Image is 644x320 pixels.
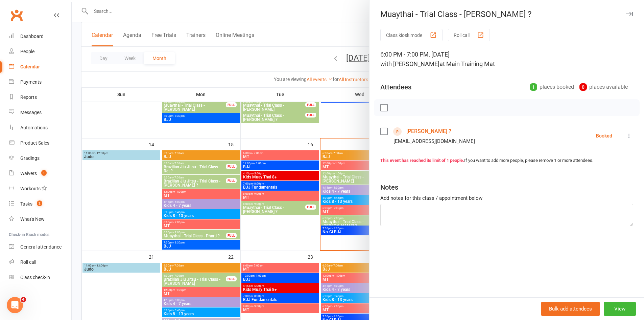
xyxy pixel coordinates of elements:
[604,302,636,316] button: View
[20,94,37,100] div: Reports
[448,29,490,41] button: Roll call
[20,34,44,39] div: Dashboard
[9,212,71,227] a: What's New
[380,50,633,69] div: 6:00 PM - 7:00 PM, [DATE]
[20,49,34,54] div: People
[20,186,41,191] div: Workouts
[20,125,48,130] div: Automations
[9,59,71,74] a: Calendar
[380,60,439,67] span: with [PERSON_NAME]
[20,259,36,265] div: Roll call
[9,44,71,59] a: People
[9,120,71,135] a: Automations
[9,166,71,181] a: Waivers 1
[20,201,32,207] div: Tasks
[9,105,71,120] a: Messages
[406,126,451,137] a: [PERSON_NAME] ?
[20,79,42,85] div: Payments
[9,74,71,90] a: Payments
[20,216,45,222] div: What's New
[380,157,633,164] div: If you want to add more people, please remove 1 or more attendees.
[20,140,49,146] div: Product Sales
[20,171,37,176] div: Waivers
[9,239,71,255] a: General attendance kiosk mode
[579,82,628,92] div: places available
[380,194,633,202] div: Add notes for this class / appointment below
[9,135,71,151] a: Product Sales
[380,183,398,192] div: Notes
[37,200,42,206] span: 2
[369,9,644,19] div: Muaythai - Trial Class - [PERSON_NAME] ?
[393,137,475,146] div: [EMAIL_ADDRESS][DOMAIN_NAME]
[9,151,71,166] a: Gradings
[20,244,62,250] div: General attendance
[9,255,71,270] a: Roll call
[41,170,47,176] span: 1
[530,83,537,91] div: 1
[21,297,26,302] span: 4
[9,270,71,285] a: Class kiosk mode
[579,83,587,91] div: 0
[541,302,600,316] button: Bulk add attendees
[9,90,71,105] a: Reports
[380,29,443,41] button: Class kiosk mode
[20,110,42,115] div: Messages
[9,29,71,44] a: Dashboard
[596,133,612,138] div: Booked
[20,64,40,69] div: Calendar
[8,7,25,24] a: Clubworx
[9,181,71,196] a: Workouts
[380,158,464,163] strong: This event has reached its limit of 1 people.
[380,82,411,92] div: Attendees
[20,155,40,161] div: Gradings
[20,275,50,280] div: Class check-in
[439,60,495,67] span: at Main Training Mat
[7,297,23,313] iframe: Intercom live chat
[9,196,71,212] a: Tasks 2
[530,82,574,92] div: places booked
